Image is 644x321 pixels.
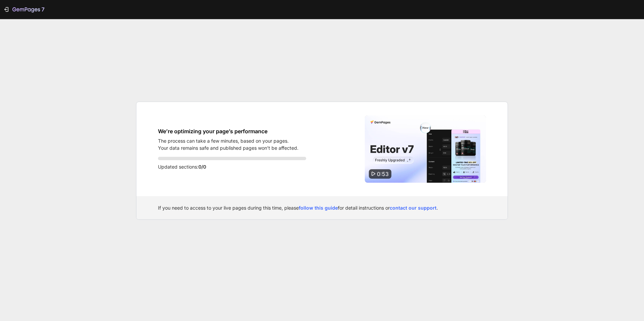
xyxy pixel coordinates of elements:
h1: We’re optimizing your page’s performance [158,127,298,135]
p: 7 [41,5,44,13]
p: Your data remains safe and published pages won’t be affected. [158,144,298,151]
a: follow this guide [299,205,338,211]
span: 0:53 [377,171,389,177]
img: Video thumbnail [365,115,486,183]
p: The process can take a few minutes, based on your pages. [158,137,298,144]
div: If you need to access to your live pages during this time, please for detail instructions or . [158,204,486,211]
span: 0/0 [198,164,206,170]
a: contact our support [390,205,437,211]
p: Updated sections: [158,163,306,171]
